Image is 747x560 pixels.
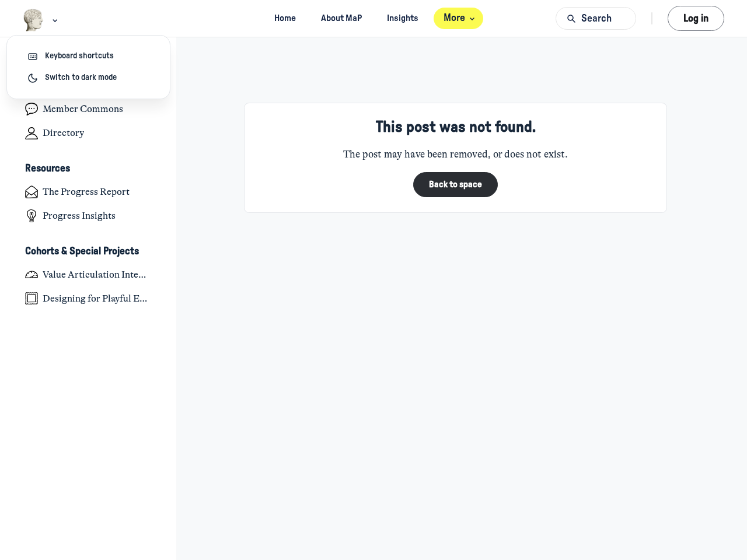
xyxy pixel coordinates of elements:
a: Member Commons [15,99,162,120]
h4: Value Articulation Intensive (Cultural Leadership Lab) [43,269,151,281]
img: Museums as Progress logo [23,9,44,32]
h4: The Progress Report [43,186,130,198]
h3: Cohorts & Special Projects [25,246,139,258]
button: ResourcesCollapse space [15,159,162,179]
button: Back to space [413,172,498,197]
a: Value Articulation Intensive (Cultural Leadership Lab) [15,264,162,285]
a: About MaP [310,8,372,29]
h4: This post was not found. [376,118,536,136]
a: Progress Insights [15,205,162,227]
h3: Resources [25,163,70,175]
main: Main Content [164,37,747,560]
button: Cohorts & Special ProjectsCollapse space [15,242,162,261]
div: Museums as Progress logo [6,35,170,99]
a: Directory [15,123,162,144]
a: Designing for Playful Engagement [15,288,162,309]
h4: Member Commons [43,103,123,115]
h4: Progress Insights [43,210,116,222]
a: Home [264,8,306,29]
button: More [434,8,483,29]
h4: Directory [43,127,84,139]
span: Switch to dark mode [45,72,117,84]
a: Insights [377,8,429,29]
button: Log in [668,6,724,31]
p: The post may have been removed, or does not exist. [343,147,567,162]
button: Search [556,7,636,30]
span: More [444,10,478,26]
button: Museums as Progress logo [23,8,61,33]
h4: Designing for Playful Engagement [43,293,151,304]
a: The Progress Report [15,181,162,203]
span: Keyboard shortcuts [45,50,114,62]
